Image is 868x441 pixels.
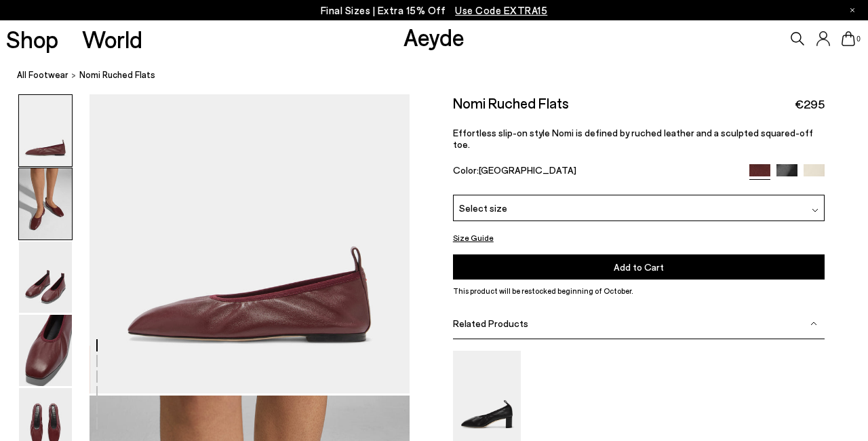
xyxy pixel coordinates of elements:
p: Effortless slip-on style Nomi is defined by ruched leather and a sculpted squared-off toe. [453,127,825,150]
button: Add to Cart [453,254,825,280]
span: 0 [855,35,862,43]
img: svg%3E [812,207,818,214]
a: All Footwear [17,68,68,82]
a: Shop [6,27,58,51]
span: Add to Cart [614,261,664,273]
span: €295 [795,96,825,113]
a: Aeyde [403,22,465,51]
img: Nomi Ruched Flats - Image 4 [19,315,72,386]
span: [GEOGRAPHIC_DATA] [479,164,576,176]
img: Nomi Ruched Flats - Image 1 [19,95,72,166]
span: Nomi Ruched Flats [79,68,155,82]
span: Navigate to /collections/ss25-final-sizes [455,4,547,16]
img: Narissa Ruched Pumps [453,351,521,441]
p: Final Sizes | Extra 15% Off [321,2,548,19]
div: Color: [453,164,738,180]
img: Nomi Ruched Flats - Image 2 [19,168,72,239]
p: This product will be restocked beginning of October. [453,285,825,297]
button: Size Guide [453,229,494,246]
nav: breadcrumb [17,57,868,94]
span: Select size [459,201,507,215]
h2: Nomi Ruched Flats [453,94,569,111]
img: Nomi Ruched Flats - Image 3 [19,242,72,313]
a: 0 [842,31,855,46]
span: Related Products [453,318,528,329]
img: svg%3E [810,320,817,327]
a: World [82,27,142,51]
